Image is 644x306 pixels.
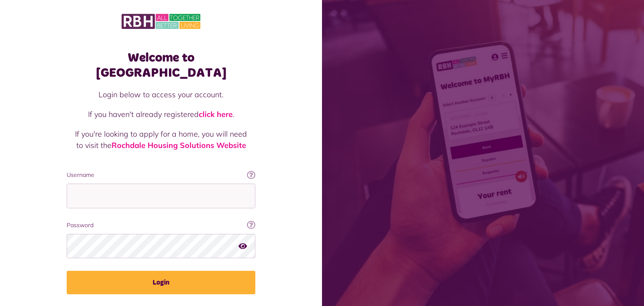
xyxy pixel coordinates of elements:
button: Login [67,271,255,294]
p: If you're looking to apply for a home, you will need to visit the [75,128,247,151]
img: MyRBH [122,13,200,30]
p: Login below to access your account. [75,89,247,100]
label: Password [67,221,255,230]
a: Rochdale Housing Solutions Website [112,140,246,150]
a: click here [199,109,233,119]
h1: Welcome to [GEOGRAPHIC_DATA] [67,50,255,80]
p: If you haven't already registered . [75,109,247,120]
label: Username [67,171,255,179]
